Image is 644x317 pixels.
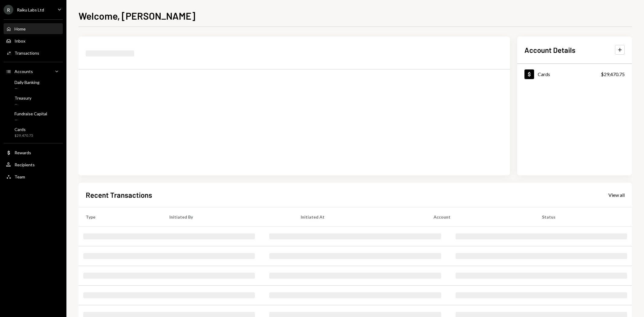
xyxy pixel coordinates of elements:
[535,207,632,226] th: Status
[4,78,63,92] a: Daily Banking—
[4,159,63,170] a: Recipients
[517,64,632,84] a: Cards$29,470.75
[4,94,63,108] a: Treasury—
[14,69,33,74] div: Accounts
[293,207,426,226] th: Initiated At
[601,71,625,78] div: $29,470.75
[14,133,33,138] div: $29,470.75
[86,190,152,200] h2: Recent Transactions
[4,35,63,46] a: Inbox
[14,117,47,123] div: —
[426,207,535,226] th: Account
[14,50,39,56] div: Transactions
[4,109,63,124] a: Fundraise Capital—
[4,125,63,139] a: Cards$29,470.75
[78,207,162,226] th: Type
[14,26,26,31] div: Home
[4,171,63,182] a: Team
[4,66,63,77] a: Accounts
[14,95,31,101] div: Treasury
[4,147,63,158] a: Rewards
[608,191,625,198] a: View all
[4,47,63,58] a: Transactions
[4,23,63,34] a: Home
[14,102,31,107] div: —
[14,127,33,132] div: Cards
[14,80,40,85] div: Daily Banking
[14,111,47,116] div: Fundraise Capital
[14,174,25,179] div: Team
[17,7,44,12] div: Raiku Labs Ltd
[162,207,294,226] th: Initiated By
[538,71,550,77] div: Cards
[14,86,40,91] div: —
[14,38,25,43] div: Inbox
[14,162,35,167] div: Recipients
[608,192,625,198] div: View all
[4,5,13,14] div: R
[78,10,195,22] h1: Welcome, [PERSON_NAME]
[14,150,31,155] div: Rewards
[524,45,575,55] h2: Account Details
